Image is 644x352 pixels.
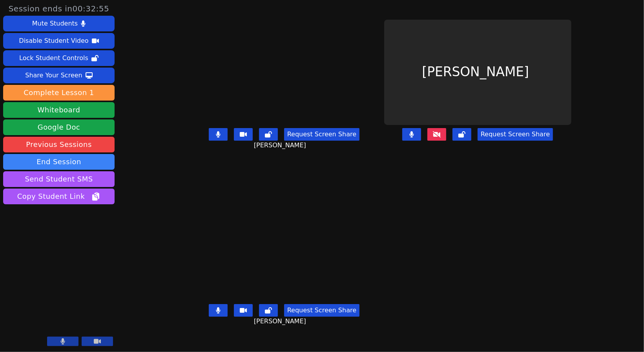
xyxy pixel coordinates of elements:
[3,119,115,135] a: Google Doc
[284,304,359,317] button: Request Screen Share
[3,68,115,83] button: Share Your Screen
[254,141,308,150] span: [PERSON_NAME]
[3,154,115,170] button: End Session
[3,171,115,187] button: Send Student SMS
[9,3,109,14] span: Session ends in
[478,128,553,141] button: Request Screen Share
[25,69,82,82] div: Share Your Screen
[3,16,115,31] button: Mute Students
[3,189,115,204] button: Copy Student Link
[19,52,88,64] div: Lock Student Controls
[254,317,308,326] span: [PERSON_NAME]
[3,85,115,101] button: Complete Lesson 1
[284,128,359,141] button: Request Screen Share
[3,137,115,152] a: Previous Sessions
[32,17,78,30] div: Mute Students
[73,4,109,13] time: 00:32:55
[3,102,115,118] button: Whiteboard
[384,20,571,125] div: [PERSON_NAME]
[3,50,115,66] button: Lock Student Controls
[17,191,100,202] span: Copy Student Link
[3,33,115,49] button: Disable Student Video
[19,35,88,47] div: Disable Student Video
